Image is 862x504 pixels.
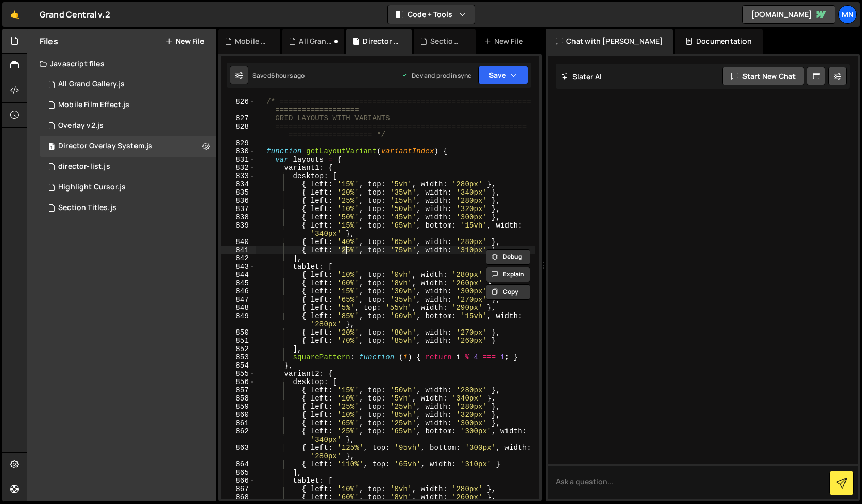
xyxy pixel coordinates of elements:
div: 858 [221,394,256,403]
div: 843 [221,263,256,271]
div: 832 [221,164,256,172]
div: Section Titles.js [58,203,116,213]
div: 829 [221,139,256,147]
div: 868 [221,493,256,501]
div: 15298/47702.js [40,95,216,115]
button: Explain [486,267,530,282]
div: 863 [221,444,256,460]
div: Overlay v2.js [58,121,104,130]
div: Dev and prod in sync [401,71,471,80]
button: New File [165,37,204,45]
button: Save [478,66,528,84]
div: 859 [221,403,256,411]
div: 867 [221,485,256,493]
div: 834 [221,180,256,188]
div: 866 [221,477,256,485]
button: Debug [486,249,530,265]
div: 846 [221,287,256,296]
div: 842 [221,254,256,263]
div: Chat with [PERSON_NAME] [546,29,673,54]
div: 15298/40379.js [40,157,216,177]
a: MN [838,5,857,24]
div: All Grand Gallery.js [58,80,125,89]
div: 854 [221,361,256,370]
div: Mobile Film Effect.js [235,36,268,46]
div: 851 [221,337,256,345]
a: [DOMAIN_NAME] [742,5,835,24]
div: 15298/43117.js [40,177,216,198]
div: 15298/42891.js [40,136,216,157]
div: 862 [221,427,256,444]
div: 840 [221,238,256,246]
div: 864 [221,460,256,468]
div: All Grand Gallery.js [299,36,332,46]
div: 845 [221,279,256,287]
div: 15298/40223.js [40,198,216,218]
button: Copy [486,284,530,300]
div: 855 [221,370,256,378]
div: Javascript files [27,54,216,74]
a: 🤙 [2,2,27,27]
div: 841 [221,246,256,254]
h2: Slater AI [561,72,602,81]
div: 849 [221,312,256,328]
div: Section Titles.js [430,36,463,46]
div: Highlight Cursor.js [58,183,126,192]
div: 838 [221,213,256,221]
div: 848 [221,304,256,312]
div: 857 [221,386,256,394]
div: 830 [221,147,256,155]
div: 827 [221,114,256,123]
div: 865 [221,468,256,477]
div: Documentation [675,29,762,54]
div: New File [484,36,527,46]
button: Code + Tools [388,5,475,24]
div: 15298/45944.js [40,115,216,136]
div: Grand Central v.2 [40,8,110,21]
button: Start new chat [722,67,804,85]
div: 856 [221,378,256,386]
div: 826 [221,98,256,114]
div: 833 [221,172,256,180]
div: 831 [221,155,256,164]
div: 837 [221,205,256,213]
span: 1 [48,143,55,151]
div: 6 hours ago [271,71,305,80]
div: director-list.js [58,162,110,171]
div: Saved [252,71,305,80]
div: 844 [221,271,256,279]
div: 852 [221,345,256,353]
div: 828 [221,123,256,139]
div: 15298/43578.js [40,74,216,95]
div: 847 [221,296,256,304]
div: 861 [221,419,256,427]
div: Director Overlay System.js [363,36,399,46]
h2: Files [40,36,58,47]
div: 853 [221,353,256,361]
div: Mobile Film Effect.js [58,100,129,110]
div: 835 [221,188,256,197]
div: 860 [221,411,256,419]
div: 850 [221,328,256,337]
div: Director Overlay System.js [58,142,153,151]
div: 836 [221,197,256,205]
div: 839 [221,221,256,238]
